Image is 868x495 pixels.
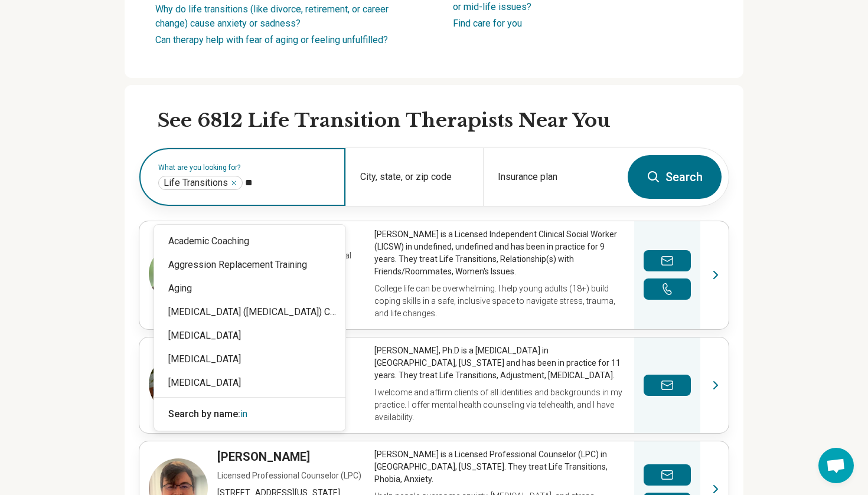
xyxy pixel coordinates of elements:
button: Search [628,155,722,199]
button: Send a message [644,250,691,271]
div: Academic Coaching [154,230,345,253]
span: in [240,408,247,419]
div: [MEDICAL_DATA] [154,324,345,348]
div: Life Transitions [158,176,243,190]
span: Search by name: [168,408,240,419]
div: [MEDICAL_DATA] ([MEDICAL_DATA]) Coaching [154,300,345,324]
a: Find care for you [453,18,522,29]
h2: See 6812 Life Transition Therapists Near You [158,109,729,133]
div: [MEDICAL_DATA] [154,371,345,395]
button: Life Transitions [230,179,237,186]
div: Aging [154,277,345,300]
div: Open chat [818,448,854,483]
div: Suggestions [154,225,345,431]
a: Can therapy help with fear of aging or feeling unfulfilled? [155,34,388,45]
button: Send a message [644,375,691,396]
button: Make a phone call [644,278,691,300]
div: Aggression Replacement Training [154,253,345,277]
label: What are you looking for? [158,164,331,171]
span: Life Transitions [164,177,228,189]
div: [MEDICAL_DATA] [154,348,345,371]
a: Why do life transitions (like divorce, retirement, or career change) cause anxiety or sadness? [155,4,389,29]
button: Send a message [644,464,691,486]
